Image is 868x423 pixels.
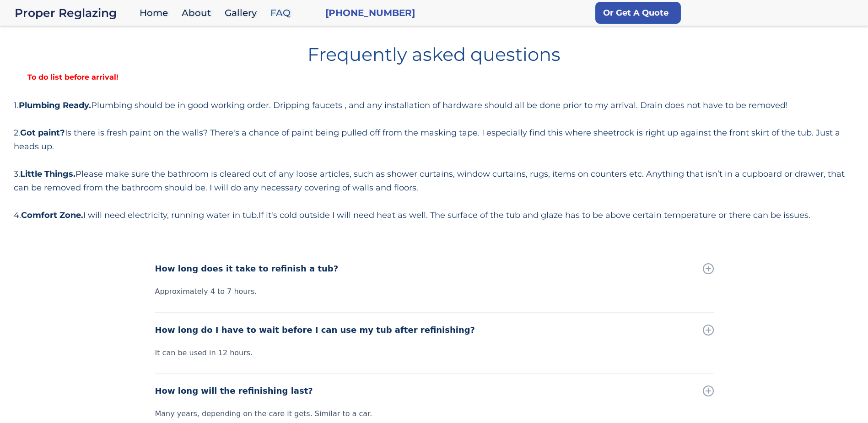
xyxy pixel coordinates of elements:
a: FAQ [266,3,300,23]
div: How long will the refinishing last? [155,385,313,397]
a: Gallery [220,3,266,23]
div: Approximately 4 to 7 hours. [155,286,714,297]
strong: Little Things. [20,169,75,179]
div: Proper Reglazing [15,6,135,19]
strong: Got paint? [20,128,65,138]
strong: Plumbing Ready. [19,100,91,110]
div: How long does it take to refinish a tub? [155,262,339,275]
a: [PHONE_NUMBER] [325,6,415,19]
strong: To do list before arrival! [14,73,132,81]
div: 1. Plumbing should be in good working order. Dripping faucets , and any installation of hardware ... [14,98,854,222]
strong: Comfort Zone. [21,210,83,220]
div: Many years, depending on the care it gets. Similar to a car. [155,408,714,419]
a: Or Get A Quote [595,2,681,24]
div: It can be used in 12 hours. [155,347,714,358]
a: home [15,6,135,19]
a: About [177,3,220,23]
h1: Frequently asked questions [14,38,854,64]
a: Home [135,3,177,23]
div: How long do I have to wait before I can use my tub after refinishing? [155,324,475,336]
